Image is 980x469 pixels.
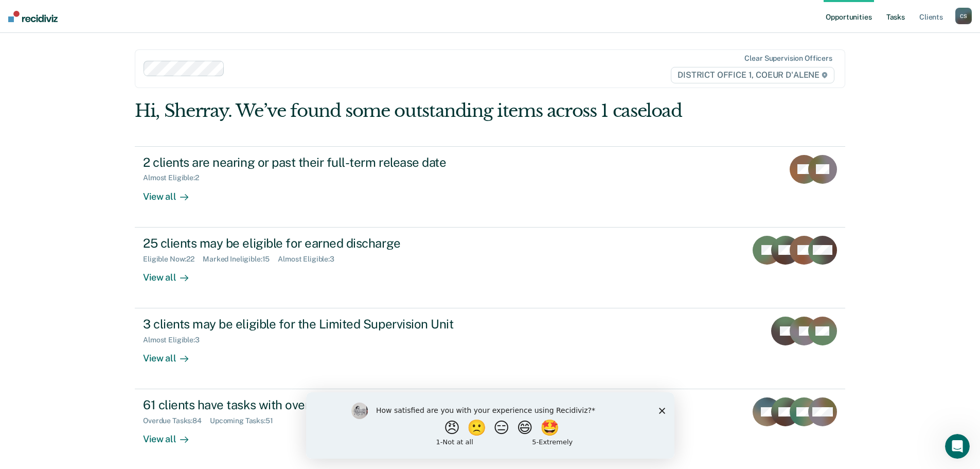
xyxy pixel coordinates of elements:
[143,155,504,170] div: 2 clients are nearing or past their full-term release date
[210,416,281,425] div: Upcoming Tasks : 51
[203,255,278,264] div: Marked Ineligible : 15
[671,67,834,83] span: DISTRICT OFFICE 1, COEUR D'ALENE
[8,11,58,22] img: Recidiviz
[955,8,972,24] div: C S
[143,255,203,264] div: Eligible Now : 22
[143,173,207,182] div: Almost Eligible : 2
[143,336,208,344] div: Almost Eligible : 3
[143,344,201,364] div: View all
[135,146,845,228] a: 2 clients are nearing or past their full-term release dateAlmost Eligible:2View all
[135,308,845,389] a: 3 clients may be eligible for the Limited Supervision UnitAlmost Eligible:3View all
[306,392,674,459] iframe: Survey by Kim from Recidiviz
[143,182,201,202] div: View all
[143,236,504,251] div: 25 clients may be eligible for earned discharge
[278,255,343,264] div: Almost Eligible : 3
[135,100,703,121] div: Hi, Sherray. We’ve found some outstanding items across 1 caseload
[135,228,845,308] a: 25 clients may be eligible for earned dischargeEligible Now:22Marked Ineligible:15Almost Eligible...
[143,416,210,425] div: Overdue Tasks : 84
[945,434,970,459] iframe: Intercom live chat
[143,317,504,332] div: 3 clients may be eligible for the Limited Supervision Unit
[143,263,201,283] div: View all
[744,54,832,63] div: Clear supervision officers
[143,397,504,412] div: 61 clients have tasks with overdue or upcoming due dates
[143,425,201,445] div: View all
[955,8,972,24] button: CS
